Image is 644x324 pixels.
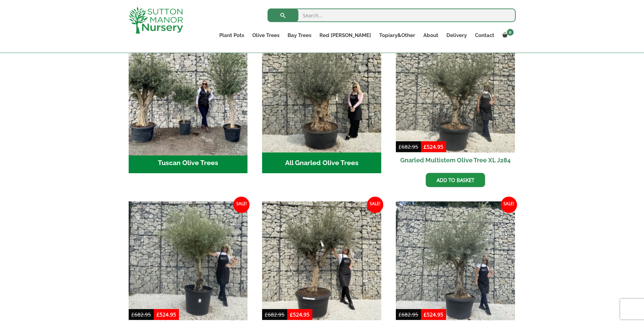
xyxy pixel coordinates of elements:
[265,311,268,318] span: £
[399,311,418,318] bdi: 682.95
[498,31,516,40] a: 0
[424,311,427,318] span: £
[442,31,471,40] a: Delivery
[262,152,381,174] h2: All Gnarled Olive Trees
[367,197,383,213] span: Sale!
[424,311,443,318] bdi: 524.95
[424,143,427,150] span: £
[399,143,402,150] span: £
[290,311,293,318] span: £
[399,311,402,318] span: £
[129,7,183,34] img: logo
[129,152,248,174] h2: Tuscan Olive Trees
[265,311,284,318] bdi: 682.95
[424,143,443,150] bdi: 524.95
[426,173,485,187] a: Add to basket: “Gnarled Multistem Olive Tree XL J284”
[262,33,381,152] img: All Gnarled Olive Trees
[215,31,248,40] a: Plant Pots
[471,31,498,40] a: Contact
[375,31,419,40] a: Topiary&Other
[129,33,248,173] a: Visit product category Tuscan Olive Trees
[262,33,381,173] a: Visit product category All Gnarled Olive Trees
[157,311,160,318] span: £
[399,143,418,150] bdi: 682.95
[290,311,310,318] bdi: 524.95
[501,197,517,213] span: Sale!
[126,30,251,155] img: Tuscan Olive Trees
[131,311,151,318] bdi: 682.95
[283,31,315,40] a: Bay Trees
[396,152,515,168] h2: Gnarled Multistem Olive Tree XL J284
[248,31,283,40] a: Olive Trees
[419,31,442,40] a: About
[507,29,514,36] span: 0
[233,197,250,213] span: Sale!
[129,201,248,321] img: Gnarled Multistem Olive Tree XL J037
[396,201,515,321] img: Gnarled Multistem Olive Tree XL J310
[268,8,516,22] input: Search...
[157,311,176,318] bdi: 524.95
[315,31,375,40] a: Red [PERSON_NAME]
[396,33,515,152] img: Gnarled Multistem Olive Tree XL J284
[396,33,515,168] a: Sale! Gnarled Multistem Olive Tree XL J284
[131,311,134,318] span: £
[262,201,381,321] img: Gnarled Multistem Olive Tree XL J309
